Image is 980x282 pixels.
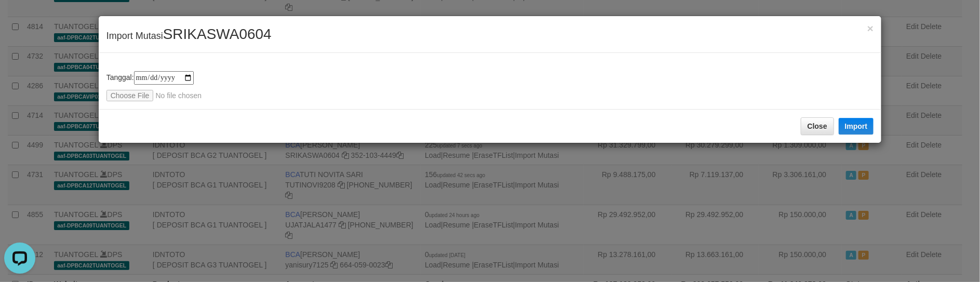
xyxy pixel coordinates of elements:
[106,71,874,101] div: Tanggal:
[106,31,272,41] span: Import Mutasi
[801,117,834,135] button: Close
[4,4,35,35] button: Open LiveChat chat widget
[163,26,272,42] span: SRIKASWA0604
[867,22,874,34] span: ×
[839,118,874,135] button: Import
[867,23,874,34] button: Close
